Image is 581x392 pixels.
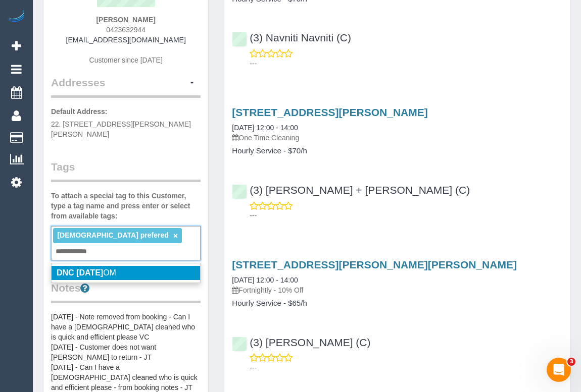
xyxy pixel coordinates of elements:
img: Automaid Logo [6,10,26,24]
a: (3) [PERSON_NAME] (C) [232,337,370,348]
p: One Time Cleaning [232,133,563,143]
p: --- [250,59,563,69]
legend: Tags [51,159,201,182]
a: [DATE] 12:00 - 14:00 [232,276,298,284]
h4: Hourly Service - $70/h [232,147,563,155]
a: [DATE] 12:00 - 14:00 [232,124,298,132]
span: OM [57,268,116,277]
span: Customer since [DATE] [89,56,163,64]
a: [STREET_ADDRESS][PERSON_NAME] [232,106,427,118]
em: DNC [DATE] [57,268,103,277]
p: Fortnightly - 10% Off [232,285,563,295]
strong: [PERSON_NAME] [96,16,155,24]
iframe: Intercom live chat [547,358,571,382]
p: --- [250,210,563,220]
span: 0423632944 [106,26,146,34]
label: Default Address: [51,106,108,117]
h4: Hourly Service - $65/h [232,299,563,308]
legend: Notes [51,281,201,303]
label: To attach a special tag to this Customer, type a tag name and press enter or select from availabl... [51,191,201,221]
a: (3) [PERSON_NAME] + [PERSON_NAME] (C) [232,184,470,196]
span: 22. [STREET_ADDRESS][PERSON_NAME][PERSON_NAME] [51,120,191,138]
span: 3 [567,358,575,366]
p: --- [250,363,563,373]
a: [STREET_ADDRESS][PERSON_NAME][PERSON_NAME] [232,259,517,270]
a: [EMAIL_ADDRESS][DOMAIN_NAME] [66,36,186,44]
a: (3) Navniti Navniti (C) [232,32,351,43]
span: [DEMOGRAPHIC_DATA] prefered [57,231,168,239]
a: × [173,232,178,240]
